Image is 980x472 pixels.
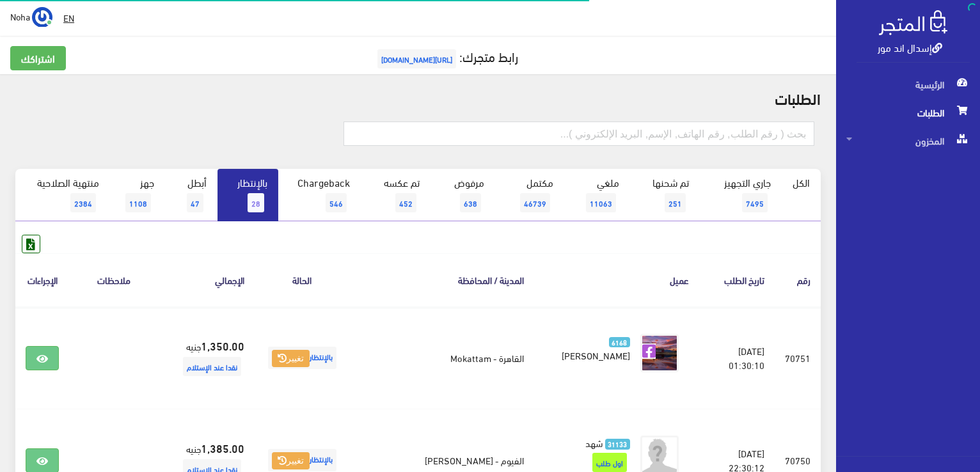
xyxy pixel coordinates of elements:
[255,253,350,306] th: الحالة
[159,307,255,409] td: جنيه
[630,169,700,221] a: تم شحنها251
[326,193,347,212] span: 546
[585,434,603,452] span: شهد
[395,193,416,212] span: 452
[564,169,630,221] a: ملغي11063
[344,122,814,146] input: بحث ( رقم الطلب, رقم الهاتف, الإسم, البريد اﻹلكتروني )...
[431,169,495,221] a: مرفوض638
[10,6,52,27] a: ... Noha
[836,98,980,127] a: الطلبات
[165,169,217,221] a: أبطل47
[125,193,151,212] span: 1108
[58,6,79,29] a: EN
[562,346,630,364] span: [PERSON_NAME]
[201,337,244,354] strong: 1,350.00
[775,307,821,409] td: 70751
[879,10,947,35] img: .
[248,193,264,212] span: 28
[520,193,550,212] span: 46739
[183,357,241,376] span: نقدا عند الإستلام
[782,169,821,196] a: الكل
[775,253,821,306] th: رقم
[361,169,430,221] a: تم عكسه452
[70,193,96,212] span: 2384
[534,253,699,306] th: عميل
[217,169,278,221] a: بالإنتظار28
[699,253,775,306] th: تاريخ الطلب
[586,193,616,212] span: 11063
[350,307,534,409] td: القاهرة - Mokattam
[699,307,775,409] td: [DATE] 01:30:10
[201,439,244,456] strong: 1,385.00
[846,127,970,155] span: المخزون
[187,193,203,212] span: 47
[374,44,518,68] a: رابط متجرك:[URL][DOMAIN_NAME]
[69,253,159,306] th: ملاحظات
[555,436,630,450] a: 31133 شهد
[159,253,255,306] th: اﻹجمالي
[15,90,821,106] h2: الطلبات
[609,337,630,348] span: 6168
[846,98,970,127] span: الطلبات
[15,169,110,221] a: منتهية الصلاحية2384
[700,169,782,221] a: جاري التجهيز7495
[495,169,564,221] a: مكتمل46739
[278,169,361,221] a: Chargeback546
[10,46,66,70] a: اشتراكك
[555,334,630,362] a: 6168 [PERSON_NAME]
[15,253,69,306] th: الإجراءات
[110,169,165,221] a: جهز1108
[32,7,52,28] img: ...
[878,38,942,56] a: إسدال اند مور
[460,193,481,212] span: 638
[268,347,336,369] span: بالإنتظار
[605,439,630,450] span: 31133
[592,453,627,472] span: اول طلب
[836,70,980,98] a: الرئيسية
[272,452,310,470] button: تغيير
[10,8,30,24] span: Noha
[272,350,310,368] button: تغيير
[377,49,456,68] span: [URL][DOMAIN_NAME]
[350,253,534,306] th: المدينة / المحافظة
[268,449,336,471] span: بالإنتظار
[836,127,980,155] a: المخزون
[63,10,74,26] u: EN
[742,193,768,212] span: 7495
[846,70,970,98] span: الرئيسية
[640,334,679,372] img: picture
[665,193,686,212] span: 251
